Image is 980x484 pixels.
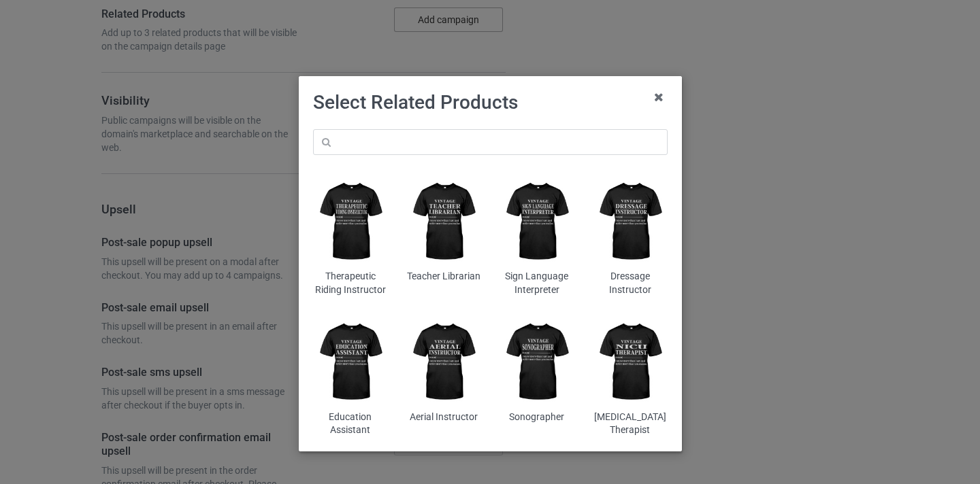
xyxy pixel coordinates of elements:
[313,90,668,115] h1: Select Related Products
[406,270,480,283] div: Teacher Librarian
[313,270,387,296] div: Therapeutic Riding Instructor
[406,411,480,424] div: Aerial Instructor
[500,411,574,424] div: Sonographer
[593,411,667,437] div: [MEDICAL_DATA] Therapist
[313,411,387,437] div: Education Assistant
[593,270,667,296] div: Dressage Instructor
[500,270,574,296] div: Sign Language Interpreter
